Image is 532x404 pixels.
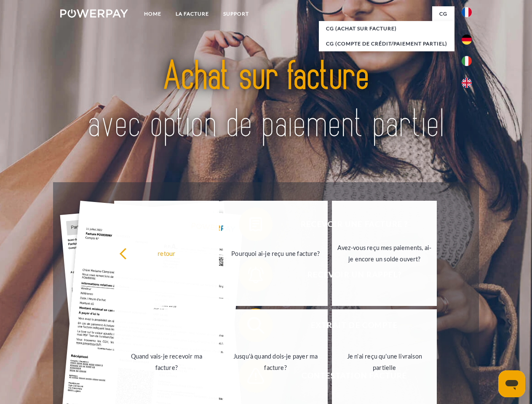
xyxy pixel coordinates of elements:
a: LA FACTURE [168,6,216,21]
img: logo-powerpay-white.svg [60,9,128,18]
div: Je n'ai reçu qu'une livraison partielle [337,351,432,373]
a: CG (Compte de crédit/paiement partiel) [319,36,454,51]
img: fr [462,7,472,17]
img: title-powerpay_fr.svg [80,40,452,161]
a: Home [137,6,168,21]
img: de [462,35,472,45]
img: en [462,78,472,88]
a: Support [216,6,256,21]
div: Pourquoi ai-je reçu une facture? [228,247,323,259]
div: Quand vais-je recevoir ma facture? [119,351,214,373]
div: Avez-vous reçu mes paiements, ai-je encore un solde ouvert? [337,242,432,265]
div: retour [119,247,214,259]
img: it [462,56,472,66]
a: Avez-vous reçu mes paiements, ai-je encore un solde ouvert? [332,201,437,306]
a: CG (achat sur facture) [319,21,454,36]
iframe: Bouton de lancement de la fenêtre de messagerie [498,370,525,397]
div: Jusqu'à quand dois-je payer ma facture? [228,351,323,373]
a: CG [432,6,454,21]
